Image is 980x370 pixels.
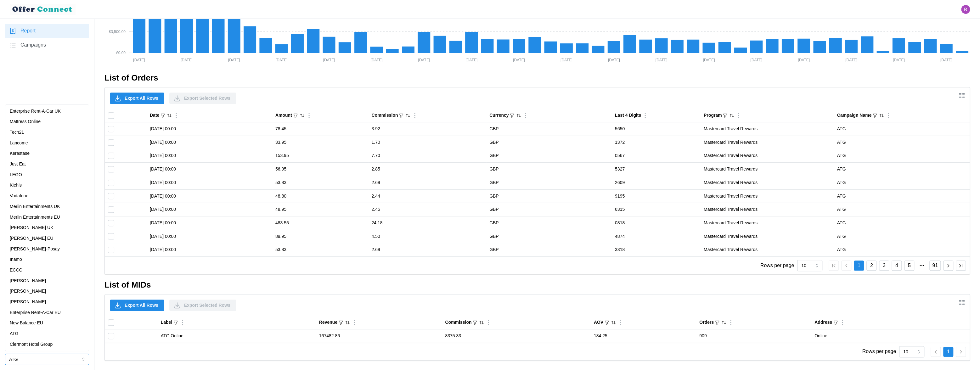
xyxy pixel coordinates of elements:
[834,149,970,163] td: ATG
[10,214,60,221] p: Merlin Entertainments EU
[642,112,649,119] button: Column Actions
[486,136,612,149] td: GBP
[879,113,884,118] button: Sort by Campaign Name ascending
[701,230,834,243] td: Mastercard Travel Rewards
[834,230,970,243] td: ATG
[184,93,230,104] span: Export Selected Rows
[371,112,398,119] div: Commission
[5,24,89,38] a: Report
[721,320,727,325] button: Sort by Orders descending
[179,319,186,326] button: Column Actions
[489,112,509,119] div: Currency
[943,347,953,357] button: 1
[615,112,641,119] div: Last 4 Digits
[956,297,967,308] button: Show/Hide columns
[479,320,484,325] button: Sort by Commission descending
[834,136,970,149] td: ATG
[275,112,292,119] div: Amount
[612,243,701,256] td: 3318
[108,112,114,119] input: Toggle select all
[110,92,164,104] button: Export All Rows
[10,140,28,147] p: Lancome
[486,230,612,243] td: GBP
[10,171,22,178] p: LEGO
[10,4,76,15] img: loyalBe Logo
[10,203,60,210] p: Merlin Entertainments UK
[879,261,889,271] button: 3
[811,329,970,343] td: Online
[513,58,525,62] tspan: [DATE]
[319,319,337,326] div: Revenue
[703,58,715,62] tspan: [DATE]
[133,58,145,62] tspan: [DATE]
[368,122,486,136] td: 3.92
[696,329,811,343] td: 909
[368,203,486,216] td: 2.45
[147,176,272,189] td: [DATE] 00:00
[10,288,46,295] p: [PERSON_NAME]
[834,163,970,176] td: ATG
[486,243,612,256] td: GBP
[147,203,272,216] td: [DATE] 00:00
[612,149,701,163] td: 0567
[368,243,486,256] td: 2.69
[701,163,834,176] td: Mastercard Travel Rewards
[486,189,612,203] td: GBP
[10,182,22,189] p: Kiehls
[272,243,369,256] td: 53.83
[486,176,612,189] td: GBP
[904,261,914,271] button: 5
[834,216,970,230] td: ATG
[699,319,714,326] div: Orders
[839,319,846,326] button: Column Actions
[750,58,762,62] tspan: [DATE]
[351,319,358,326] button: Column Actions
[486,163,612,176] td: GBP
[368,136,486,149] td: 1.70
[10,309,61,316] p: Enterprise Rent-A-Car EU
[116,51,126,55] tspan: £0.00
[760,262,794,270] p: Rows per page
[617,319,624,326] button: Column Actions
[158,329,316,343] td: ATG Online
[125,93,158,104] span: Export All Rows
[485,319,492,326] button: Column Actions
[272,122,369,136] td: 78.45
[104,279,970,290] h2: List of MIDs
[465,58,477,62] tspan: [DATE]
[299,113,305,118] button: Sort by Amount descending
[20,41,46,49] span: Campaigns
[276,58,288,62] tspan: [DATE]
[272,176,369,189] td: 53.83
[306,112,313,119] button: Column Actions
[368,189,486,203] td: 2.44
[272,189,369,203] td: 48.80
[594,319,603,326] div: AOV
[323,58,335,62] tspan: [DATE]
[150,112,159,119] div: Date
[445,319,471,326] div: Commission
[612,230,701,243] td: 4874
[411,112,418,119] button: Column Actions
[368,176,486,189] td: 2.69
[834,243,970,256] td: ATG
[10,235,53,242] p: [PERSON_NAME] EU
[108,333,114,339] input: Toggle select row
[612,189,701,203] td: 9195
[228,58,240,62] tspan: [DATE]
[612,203,701,216] td: 6315
[272,136,369,149] td: 33.95
[10,246,60,253] p: [PERSON_NAME]-Posay
[10,277,46,284] p: [PERSON_NAME]
[727,319,734,326] button: Column Actions
[854,261,864,271] button: 1
[940,58,952,62] tspan: [DATE]
[173,112,180,119] button: Column Actions
[370,58,382,62] tspan: [DATE]
[10,320,43,327] p: New Balance EU
[729,113,735,118] button: Sort by Program ascending
[272,163,369,176] td: 56.95
[10,193,28,199] p: Vodafone
[108,153,114,159] input: Toggle select row
[612,176,701,189] td: 2609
